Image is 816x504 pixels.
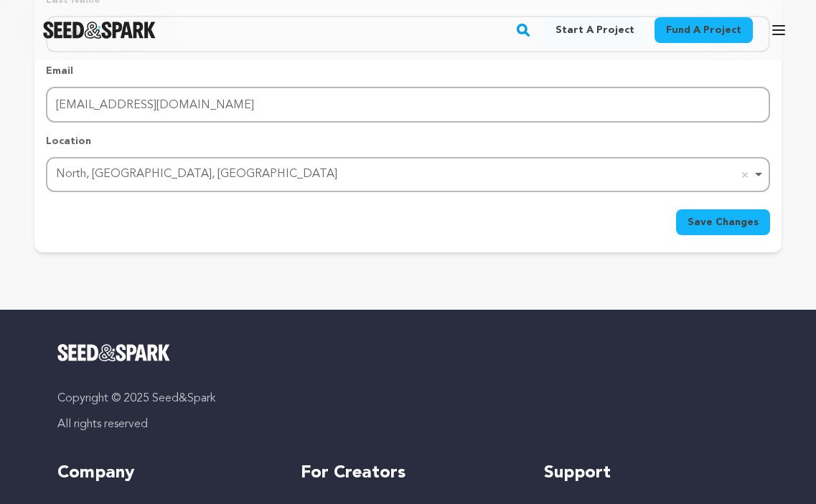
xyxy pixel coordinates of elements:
h5: Support [544,462,759,485]
button: Remove item: 'ChIJQ1iL-Yh1uokR9n0o9a9jNKo' [738,168,752,182]
a: Seed&Spark Homepage [43,22,156,39]
a: Fund a project [655,17,753,43]
span: Save Changes [688,215,759,229]
input: Email [46,87,770,123]
h5: For Creators [301,462,515,485]
h5: Company [57,462,272,485]
img: Seed&Spark Logo Dark Mode [43,22,156,39]
p: Email [46,64,770,78]
img: Seed&Spark Logo [57,344,170,361]
a: Start a project [544,17,646,43]
p: Location [46,134,770,148]
p: Copyright © 2025 Seed&Spark [57,390,759,407]
a: Seed&Spark Homepage [57,344,759,361]
button: Save Changes [676,209,770,235]
div: North, [GEOGRAPHIC_DATA], [GEOGRAPHIC_DATA] [56,164,751,185]
p: All rights reserved [57,416,759,433]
